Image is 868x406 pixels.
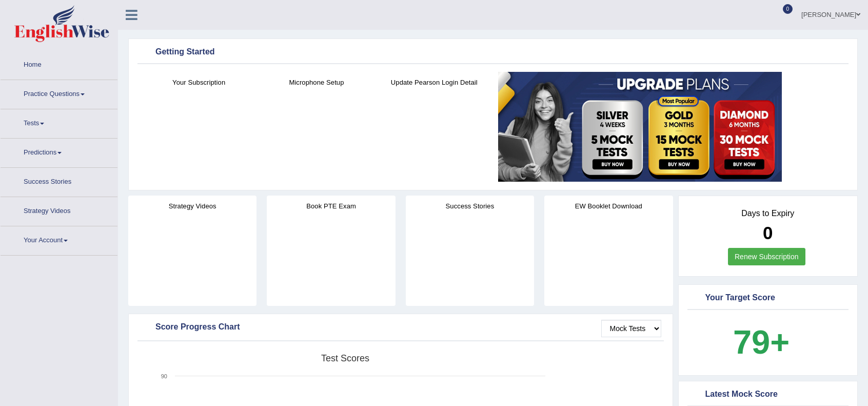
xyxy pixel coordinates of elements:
h4: Days to Expiry [690,209,846,218]
div: Getting Started [140,45,846,60]
div: Latest Mock Score [690,387,846,402]
a: Practice Questions [1,80,117,106]
h4: Success Stories [406,201,534,211]
h4: Your Subscription [145,77,252,88]
tspan: Test scores [321,353,369,363]
a: Renew Subscription [728,248,805,265]
b: 79+ [733,323,790,361]
h4: Strategy Videos [128,201,257,211]
a: Your Account [1,226,117,252]
a: Predictions [1,139,117,164]
a: Tests [1,109,117,135]
h4: Book PTE Exam [267,201,395,211]
a: Strategy Videos [1,197,117,223]
img: small5.jpg [498,72,782,182]
a: Success Stories [1,168,117,194]
h4: Update Pearson Login Detail [381,77,488,88]
b: 0 [763,223,773,243]
h4: EW Booklet Download [544,201,673,211]
span: 0 [783,4,793,14]
div: Your Target Score [690,291,846,306]
a: Home [1,51,117,76]
text: 90 [161,373,167,379]
h4: Microphone Setup [263,77,370,88]
div: Score Progress Chart [140,320,661,335]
